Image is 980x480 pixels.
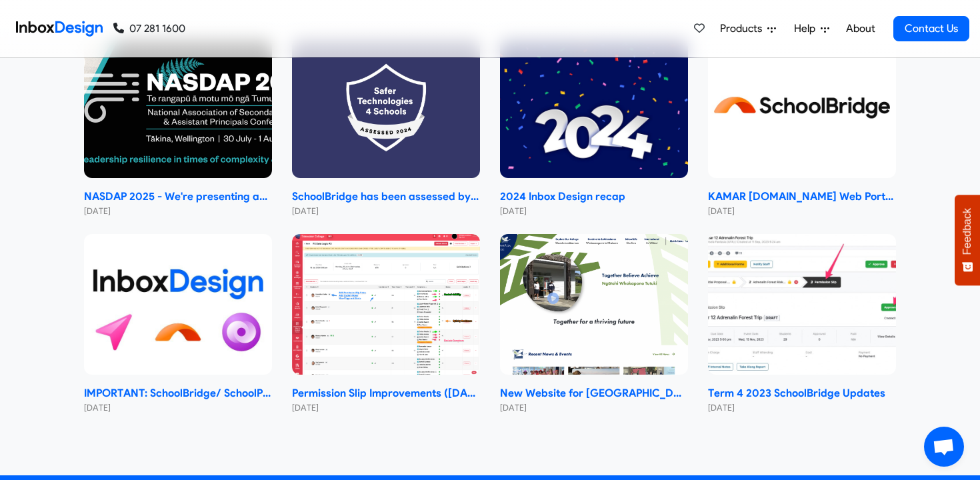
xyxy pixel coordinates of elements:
[292,385,480,401] strong: Permission Slip Improvements ([DATE])
[113,21,185,37] a: 07 281 1600
[789,15,835,42] a: Help
[84,401,272,414] small: [DATE]
[84,205,272,217] small: [DATE]
[708,189,896,205] strong: KAMAR [DOMAIN_NAME] Web Portal 2024 Changeover
[500,37,688,179] img: 2024 Inbox Design recap
[708,37,896,218] a: KAMAR school.kiwi Web Portal 2024 Changeover KAMAR [DOMAIN_NAME] Web Portal 2024 Changeover [DATE]
[720,21,767,37] span: Products
[924,427,964,467] a: Open chat
[292,189,480,205] strong: SchoolBridge has been assessed by Safer Technologies 4 Schools (ST4S)
[893,16,969,41] a: Contact Us
[84,234,272,375] img: IMPORTANT: SchoolBridge/ SchoolPoint Data- Sharing Information- NEW 2024
[708,401,896,414] small: [DATE]
[708,385,896,401] strong: Term 4 2023 SchoolBridge Updates
[500,234,688,415] a: New Website for Whangaparāoa College New Website for [GEOGRAPHIC_DATA] [DATE]
[842,15,879,42] a: About
[955,195,980,285] button: Feedback - Show survey
[708,234,896,375] img: Term 4 2023 SchoolBridge Updates
[84,37,272,218] a: NASDAP 2025 - We're presenting about SchoolPoint and SchoolBridge NASDAP 2025 - We're presenting ...
[500,385,688,401] strong: New Website for [GEOGRAPHIC_DATA]
[708,205,896,217] small: [DATE]
[500,401,688,414] small: [DATE]
[715,15,781,42] a: Products
[708,234,896,415] a: Term 4 2023 SchoolBridge Updates Term 4 2023 SchoolBridge Updates [DATE]
[500,37,688,218] a: 2024 Inbox Design recap 2024 Inbox Design recap [DATE]
[84,189,272,205] strong: NASDAP 2025 - We're presenting about SchoolPoint and SchoolBridge
[84,385,272,401] strong: IMPORTANT: SchoolBridge/ SchoolPoint Data- Sharing Information- NEW 2024
[500,234,688,375] img: New Website for Whangaparāoa College
[500,205,688,217] small: [DATE]
[292,205,480,217] small: [DATE]
[84,37,272,179] img: NASDAP 2025 - We're presenting about SchoolPoint and SchoolBridge
[794,21,821,37] span: Help
[292,234,480,415] a: Permission Slip Improvements (June 2024) Permission Slip Improvements ([DATE]) [DATE]
[292,37,480,218] a: SchoolBridge has been assessed by Safer Technologies 4 Schools (ST4S) SchoolBridge has been asses...
[500,189,688,205] strong: 2024 Inbox Design recap
[84,234,272,415] a: IMPORTANT: SchoolBridge/ SchoolPoint Data- Sharing Information- NEW 2024 IMPORTANT: SchoolBridge/...
[961,208,973,255] span: Feedback
[292,401,480,414] small: [DATE]
[292,234,480,375] img: Permission Slip Improvements (June 2024)
[708,37,896,179] img: KAMAR school.kiwi Web Portal 2024 Changeover
[292,37,480,179] img: SchoolBridge has been assessed by Safer Technologies 4 Schools (ST4S)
